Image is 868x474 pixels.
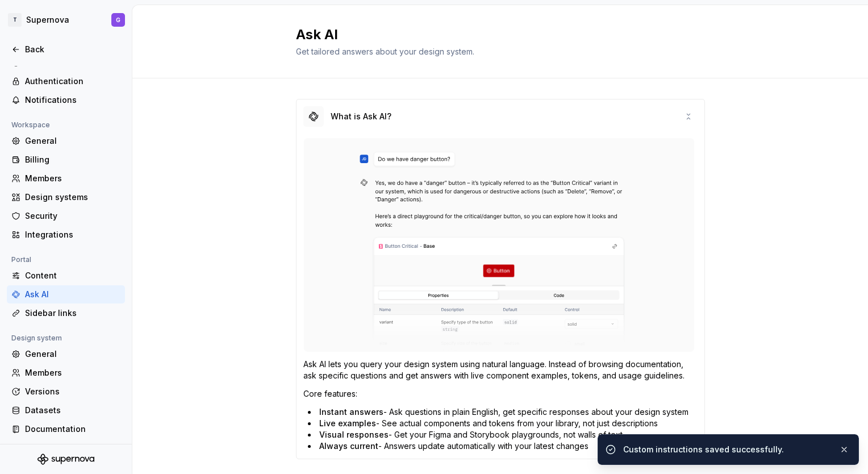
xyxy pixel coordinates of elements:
[7,40,125,59] a: Back
[7,401,125,419] a: Datasets
[7,207,125,225] a: Security
[7,91,125,109] a: Notifications
[7,226,125,244] a: Integrations
[7,285,125,303] a: Ask AI
[7,188,125,206] a: Design systems
[7,151,125,169] a: Billing
[623,444,830,455] div: Custom instructions saved successfully.
[319,407,383,417] span: Instant answers
[25,289,120,300] div: Ask AI
[303,359,698,381] p: Ask AI lets you query your design system using natural language. Instead of browsing documentatio...
[308,429,698,440] li: - Get your Figma and Storybook playgrounds, not walls of text
[7,364,125,382] a: Members
[7,304,125,322] a: Sidebar links
[26,14,69,26] div: Supernova
[319,418,376,428] span: Live examples
[25,94,120,106] div: Notifications
[319,441,378,451] span: Always current
[25,423,120,435] div: Documentation
[25,229,120,240] div: Integrations
[296,26,691,44] h2: Ask AI
[331,111,391,122] div: What is Ask AI?
[303,388,698,400] p: Core features:
[296,47,474,56] span: Get tailored answers about your design system.
[25,348,120,360] div: General
[7,118,55,132] div: Workspace
[7,267,125,285] a: Content
[25,367,120,379] div: Members
[7,72,125,90] a: Authentication
[8,13,22,27] div: T
[25,44,120,55] div: Back
[25,192,120,203] div: Design systems
[7,420,125,438] a: Documentation
[25,210,120,222] div: Security
[25,135,120,147] div: General
[37,454,94,465] svg: Supernova Logo
[7,345,125,363] a: General
[7,382,125,401] a: Versions
[25,154,120,165] div: Billing
[25,307,120,319] div: Sidebar links
[25,386,120,397] div: Versions
[7,331,66,345] div: Design system
[308,406,698,418] li: - Ask questions in plain English, get specific responses about your design system
[308,440,698,452] li: - Answers update automatically with your latest changes
[308,418,698,429] li: - See actual components and tokens from your library, not just descriptions
[7,253,36,267] div: Portal
[25,76,120,87] div: Authentication
[25,405,120,416] div: Datasets
[116,15,120,24] div: G
[2,7,130,32] button: TSupernovaG
[25,173,120,184] div: Members
[7,169,125,188] a: Members
[319,430,389,439] span: Visual responses
[25,270,120,281] div: Content
[7,132,125,150] a: General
